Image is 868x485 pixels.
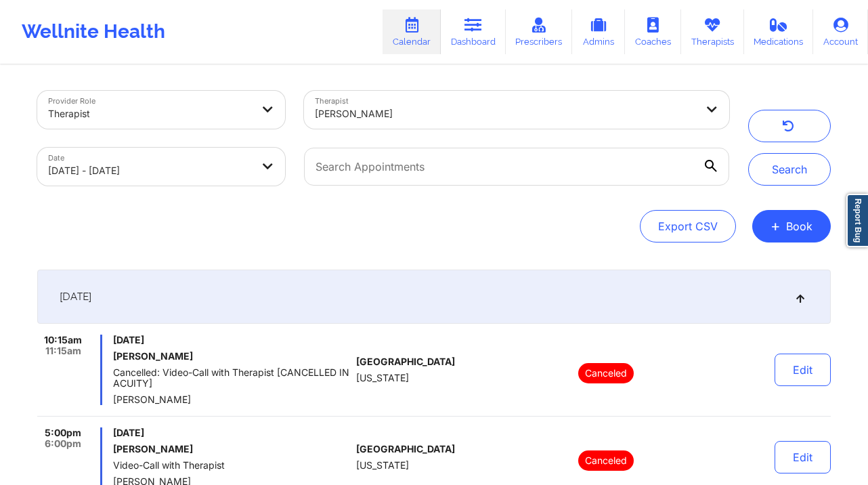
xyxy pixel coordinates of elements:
[113,394,351,405] span: [PERSON_NAME]
[846,194,868,247] a: Report Bug
[44,335,82,345] span: 10:15am
[356,356,455,367] span: [GEOGRAPHIC_DATA]
[752,210,831,242] button: +Book
[304,148,729,186] input: Search Appointments
[572,9,625,54] a: Admins
[356,460,409,471] span: [US_STATE]
[775,354,831,386] button: Edit
[45,427,81,438] span: 5:00pm
[744,9,814,54] a: Medications
[48,99,251,129] div: Therapist
[578,363,634,383] p: Canceled
[315,99,696,129] div: [PERSON_NAME]
[383,9,441,54] a: Calendar
[640,210,736,242] button: Export CSV
[60,290,91,303] span: [DATE]
[748,153,831,186] button: Search
[625,9,681,54] a: Coaches
[48,156,251,186] div: [DATE] - [DATE]
[113,351,351,362] h6: [PERSON_NAME]
[113,427,351,438] span: [DATE]
[45,438,81,449] span: 6:00pm
[113,460,351,471] span: Video-Call with Therapist
[506,9,573,54] a: Prescribers
[113,367,351,389] span: Cancelled: Video-Call with Therapist [CANCELLED IN ACUITY]
[578,450,634,471] p: Canceled
[775,441,831,473] button: Edit
[813,9,868,54] a: Account
[441,9,506,54] a: Dashboard
[356,373,409,383] span: [US_STATE]
[771,222,781,230] span: +
[113,335,351,345] span: [DATE]
[356,444,455,455] span: [GEOGRAPHIC_DATA]
[113,444,351,455] h6: [PERSON_NAME]
[45,345,81,356] span: 11:15am
[681,9,744,54] a: Therapists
